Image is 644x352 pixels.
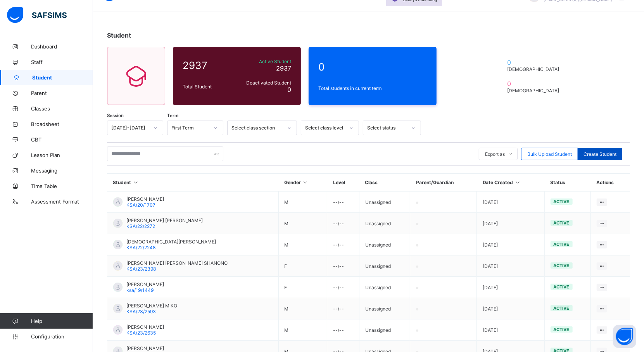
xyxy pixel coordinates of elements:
[554,263,570,268] span: active
[126,202,155,208] span: KSA/20/1707
[126,281,164,287] span: [PERSON_NAME]
[126,260,228,266] span: [PERSON_NAME] [PERSON_NAME] SHANONO
[32,74,93,81] span: Student
[359,255,410,277] td: Unassigned
[327,255,359,277] td: --/--
[126,287,154,293] span: ksa/19/1449
[477,319,544,341] td: [DATE]
[584,151,616,157] span: Create Student
[126,223,155,229] span: KSA/22/2272
[126,245,155,250] span: KSA/22/2248
[126,217,203,223] span: [PERSON_NAME] [PERSON_NAME]
[359,192,410,213] td: Unassigned
[590,174,630,192] th: Actions
[327,319,359,341] td: --/--
[107,31,131,39] span: Student
[31,90,93,96] span: Parent
[111,125,149,131] div: [DATE]-[DATE]
[327,298,359,319] td: --/--
[544,174,590,192] th: Status
[359,234,410,255] td: Unassigned
[107,113,124,118] span: Session
[507,59,563,66] span: 0
[31,152,93,158] span: Lesson Plan
[133,179,139,185] i: Sort in Ascending Order
[126,345,164,351] span: [PERSON_NAME]
[31,167,93,174] span: Messaging
[236,80,291,86] span: Deactivated Student
[359,319,410,341] td: Unassigned
[305,125,345,131] div: Select class level
[554,327,570,332] span: active
[302,179,309,185] i: Sort in Ascending Order
[31,59,93,65] span: Staff
[327,174,359,192] th: Level
[477,192,544,213] td: [DATE]
[613,325,636,348] button: Open asap
[359,298,410,319] td: Unassigned
[31,333,93,340] span: Configuration
[527,151,572,157] span: Bulk Upload Student
[410,174,477,192] th: Parent/Guardian
[554,305,570,311] span: active
[31,183,93,189] span: Time Table
[327,213,359,234] td: --/--
[278,319,327,341] td: M
[477,277,544,298] td: [DATE]
[515,179,521,185] i: Sort in Ascending Order
[554,199,570,204] span: active
[278,255,327,277] td: F
[359,277,410,298] td: Unassigned
[31,43,93,50] span: Dashboard
[236,59,291,64] span: Active Student
[278,234,327,255] td: M
[278,277,327,298] td: F
[126,239,216,245] span: [DEMOGRAPHIC_DATA][PERSON_NAME]
[477,234,544,255] td: [DATE]
[359,213,410,234] td: Unassigned
[107,174,279,192] th: Student
[477,174,544,192] th: Date Created
[327,234,359,255] td: --/--
[183,59,232,71] span: 2937
[231,125,283,131] div: Select class section
[485,151,505,157] span: Export as
[276,64,291,72] span: 2937
[126,303,177,309] span: [PERSON_NAME] MIKO
[327,192,359,213] td: --/--
[507,66,563,72] span: [DEMOGRAPHIC_DATA]
[318,61,427,73] span: 0
[554,284,570,290] span: active
[7,7,67,23] img: safsims
[554,242,570,247] span: active
[477,298,544,319] td: [DATE]
[171,125,209,131] div: First Term
[278,192,327,213] td: M
[126,324,164,330] span: [PERSON_NAME]
[278,174,327,192] th: Gender
[477,255,544,277] td: [DATE]
[126,266,156,272] span: KSA/23/2398
[31,318,93,324] span: Help
[507,80,563,88] span: 0
[31,105,93,112] span: Classes
[278,298,327,319] td: M
[477,213,544,234] td: [DATE]
[181,82,234,91] div: Total Student
[31,121,93,127] span: Broadsheet
[31,198,93,205] span: Assessment Format
[359,174,410,192] th: Class
[167,113,178,118] span: Term
[126,330,156,336] span: KSA/23/2635
[278,213,327,234] td: M
[318,85,427,91] span: Total students in current term
[327,277,359,298] td: --/--
[126,196,164,202] span: [PERSON_NAME]
[554,220,570,226] span: active
[126,309,156,314] span: KSA/23/2593
[31,136,93,143] span: CBT
[507,88,563,93] span: [DEMOGRAPHIC_DATA]
[367,125,407,131] div: Select status
[287,86,291,93] span: 0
